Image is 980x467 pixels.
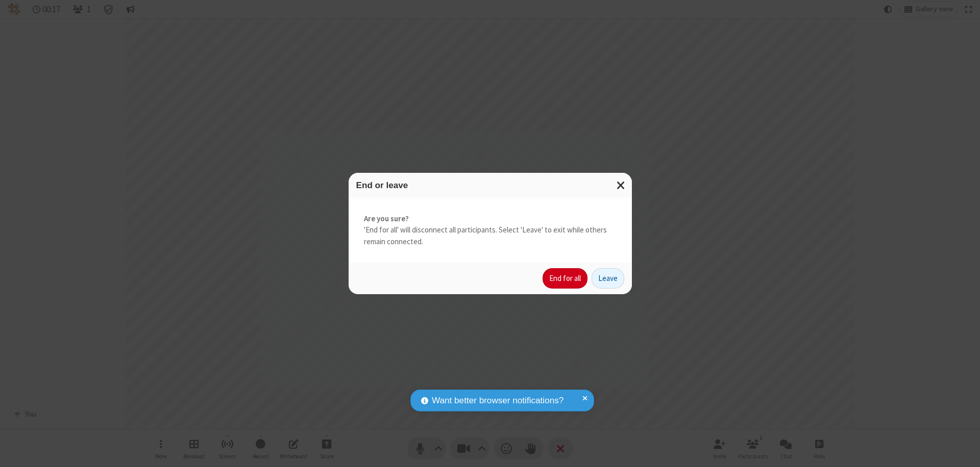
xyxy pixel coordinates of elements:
[349,198,632,263] div: 'End for all' will disconnect all participants. Select 'Leave' to exit while others remain connec...
[543,268,587,289] button: End for all
[592,268,624,289] button: Leave
[356,180,624,190] h3: End or leave
[610,173,632,198] button: Close modal
[432,394,563,407] span: Want better browser notifications?
[364,213,617,225] strong: Are you sure?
